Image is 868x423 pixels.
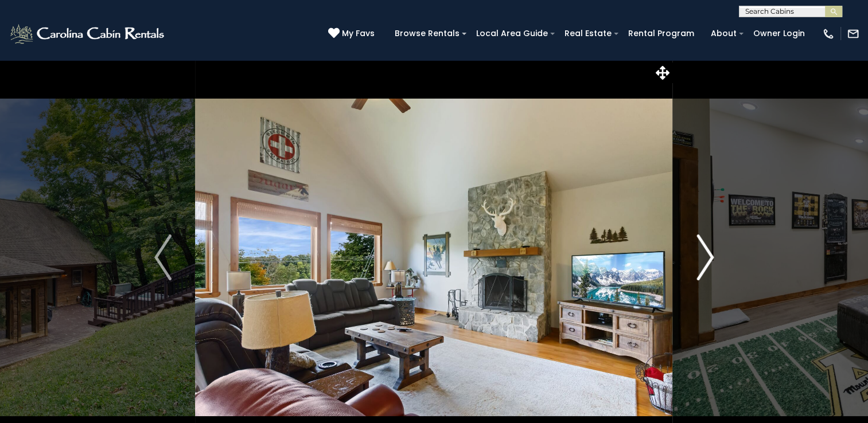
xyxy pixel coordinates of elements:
[389,25,465,42] a: Browse Rentals
[822,28,835,40] img: phone-regular-white.png
[342,28,375,40] span: My Favs
[470,25,554,42] a: Local Area Guide
[154,234,172,280] img: arrow
[748,25,811,42] a: Owner Login
[705,25,742,42] a: About
[559,25,617,42] a: Real Estate
[696,234,714,280] img: arrow
[622,25,700,42] a: Rental Program
[847,28,859,40] img: mail-regular-white.png
[328,28,377,40] a: My Favs
[9,22,168,45] img: White-1-2.png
